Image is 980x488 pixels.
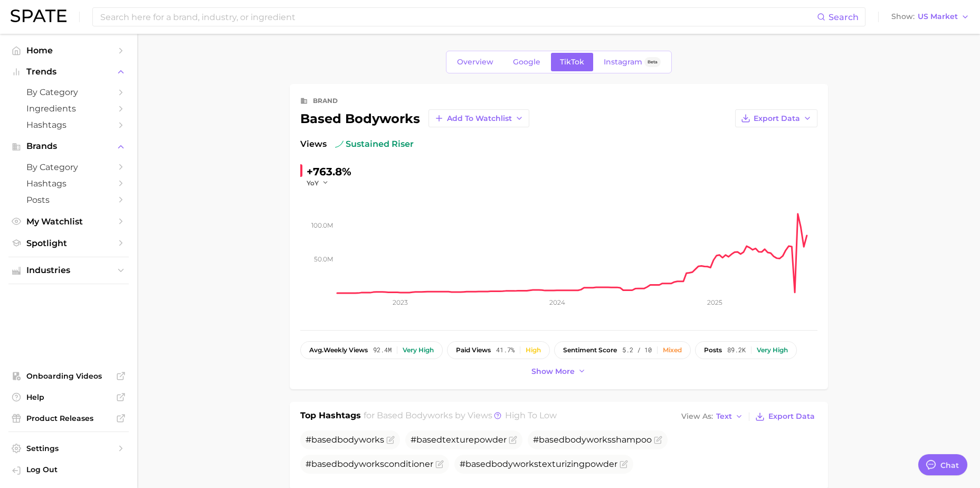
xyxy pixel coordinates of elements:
[509,436,517,444] button: Flag as miscategorized or irrelevant
[311,435,337,445] span: based
[727,346,746,354] span: 89.2k
[306,459,433,469] span: # conditioner
[335,140,344,148] img: sustained riser
[695,341,797,359] button: posts89.2kVery high
[539,435,565,445] span: based
[8,159,129,175] a: by Category
[513,58,540,67] span: Google
[565,435,612,445] span: bodyworks
[8,175,129,192] a: Hashtags
[456,346,491,354] span: paid views
[26,392,111,402] span: Help
[460,459,617,469] span: # texturizingpowder
[26,465,120,474] span: Log Out
[26,104,111,114] span: Ingredients
[918,14,958,20] span: US Market
[311,221,333,229] tspan: 100.0m
[307,179,319,187] span: YoY
[707,298,722,306] tspan: 2025
[26,162,111,172] span: by Category
[531,367,575,376] span: Show more
[8,213,129,230] a: My Watchlist
[26,142,111,151] span: Brands
[26,238,111,248] span: Spotlight
[373,346,392,354] span: 92.4m
[306,435,384,445] span: #
[8,64,129,80] button: Trends
[829,12,859,22] span: Search
[8,410,129,426] a: Product Releases
[681,414,713,419] span: View As
[768,412,815,421] span: Export Data
[307,163,351,180] div: +763.8%
[26,371,111,381] span: Onboarding Videos
[654,436,662,444] button: Flag as miscategorized or irrelevant
[403,346,434,354] div: Very high
[300,109,529,127] div: based bodyworks
[753,409,817,424] button: Export Data
[891,14,915,20] span: Show
[465,459,491,469] span: based
[314,255,333,263] tspan: 50.0m
[889,10,972,24] button: ShowUS Market
[307,179,329,187] button: YoY
[560,58,584,67] span: TikTok
[622,346,652,354] span: 5.2 / 10
[26,45,111,55] span: Home
[337,459,384,469] span: bodyworks
[26,120,111,130] span: Hashtags
[595,53,670,71] a: InstagramBeta
[311,459,337,469] span: based
[620,460,628,468] button: Flag as miscategorized or irrelevant
[386,436,395,444] button: Flag as miscategorized or irrelevant
[8,262,129,278] button: Industries
[754,114,800,123] span: Export Data
[411,435,507,445] span: # texturepowder
[300,138,327,151] span: Views
[491,459,538,469] span: bodyworks
[26,444,111,453] span: Settings
[8,100,129,117] a: Ingredients
[604,58,642,67] span: Instagram
[99,8,817,26] input: Search here for a brand, industry, or ingredient
[648,58,658,67] span: Beta
[300,409,361,424] h1: Top Hashtags
[435,460,444,468] button: Flag as miscategorized or irrelevant
[8,117,129,133] a: Hashtags
[26,195,111,205] span: Posts
[704,346,722,354] span: posts
[11,10,66,22] img: SPATE
[8,462,129,480] a: Log out. Currently logged in with e-mail danielle.gonzalez@loreal.com.
[679,410,746,424] button: View AsText
[26,179,111,189] span: Hashtags
[26,266,111,275] span: Industries
[526,346,541,354] div: High
[496,346,515,354] span: 41.7%
[8,440,129,456] a: Settings
[447,341,550,359] button: paid views41.7%High
[663,346,682,354] div: Mixed
[8,389,129,405] a: Help
[735,109,817,127] button: Export Data
[447,114,512,123] span: Add to Watchlist
[8,235,129,251] a: Spotlight
[429,109,529,127] button: Add to Watchlist
[533,435,652,445] span: # shampoo
[26,67,111,77] span: Trends
[457,58,493,67] span: Overview
[8,368,129,384] a: Onboarding Videos
[416,435,442,445] span: based
[393,298,408,306] tspan: 2023
[8,192,129,208] a: Posts
[313,95,338,107] div: brand
[337,435,384,445] span: bodyworks
[505,410,557,420] span: high to low
[757,346,788,354] div: Very high
[563,346,617,354] span: sentiment score
[309,346,368,354] span: weekly views
[8,138,129,154] button: Brands
[26,217,111,227] span: My Watchlist
[551,53,593,71] a: TikTok
[300,341,443,359] button: avg.weekly views92.4mVery high
[504,53,549,71] a: Google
